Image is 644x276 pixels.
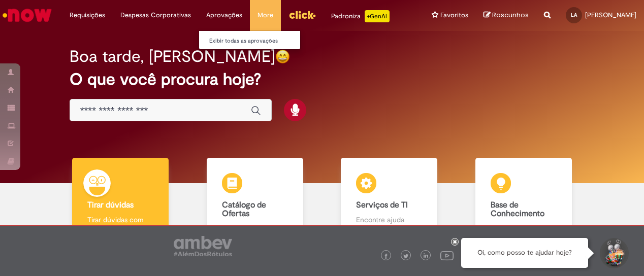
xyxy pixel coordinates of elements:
[424,253,429,259] img: logo_footer_linkedin.png
[199,36,311,47] a: Exibir todas as aprovações
[53,158,188,246] a: Tirar dúvidas Tirar dúvidas com Lupi Assist e Gen Ai
[484,11,529,20] a: Rascunhos
[288,7,316,22] img: click_logo_yellow_360x200.png
[199,30,301,50] ul: Aprovações
[174,236,232,256] img: logo_footer_ambev_rotulo_gray.png
[571,12,577,18] span: LA
[461,238,588,268] div: Oi, como posso te ajudar hoje?
[440,10,468,20] span: Favoritos
[1,5,53,25] img: ServiceNow
[87,215,153,235] p: Tirar dúvidas com Lupi Assist e Gen Ai
[356,215,422,225] p: Encontre ajuda
[120,10,191,20] span: Despesas Corporativas
[440,249,454,262] img: logo_footer_youtube.png
[585,11,636,19] span: [PERSON_NAME]
[70,10,105,20] span: Requisições
[598,238,629,268] button: Iniciar Conversa de Suporte
[383,254,389,259] img: logo_footer_facebook.png
[70,71,574,88] h2: O que você procura hoje?
[403,254,408,259] img: logo_footer_twitter.png
[331,10,390,22] div: Padroniza
[322,158,457,246] a: Serviços de TI Encontre ajuda
[188,158,323,246] a: Catálogo de Ofertas Abra uma solicitação
[275,49,290,64] img: happy-face.png
[491,200,544,219] b: Base de Conhecimento
[70,48,275,65] h2: Boa tarde, [PERSON_NAME]
[491,224,557,234] p: Consulte e aprenda
[365,10,390,22] p: +GenAi
[356,200,408,210] b: Serviços de TI
[222,200,266,219] b: Catálogo de Ofertas
[222,224,288,234] p: Abra uma solicitação
[87,200,134,210] b: Tirar dúvidas
[492,10,529,20] span: Rascunhos
[257,10,273,20] span: More
[206,10,242,20] span: Aprovações
[457,158,591,246] a: Base de Conhecimento Consulte e aprenda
